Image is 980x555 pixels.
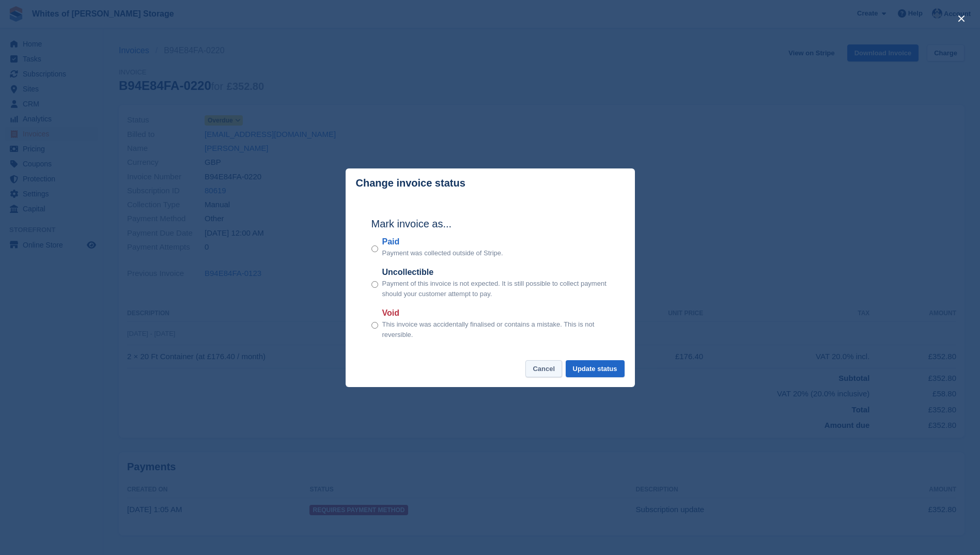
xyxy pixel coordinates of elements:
p: Payment was collected outside of Stripe. [382,248,503,258]
h2: Mark invoice as... [371,216,609,232]
label: Void [382,307,609,319]
label: Paid [382,236,503,248]
button: close [953,10,970,27]
p: Change invoice status [356,177,465,189]
p: This invoice was accidentally finalised or contains a mistake. This is not reversible. [382,319,609,340]
p: Payment of this invoice is not expected. It is still possible to collect payment should your cust... [382,279,609,299]
button: Update status [566,360,625,377]
label: Uncollectible [382,266,609,279]
button: Cancel [525,360,562,377]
